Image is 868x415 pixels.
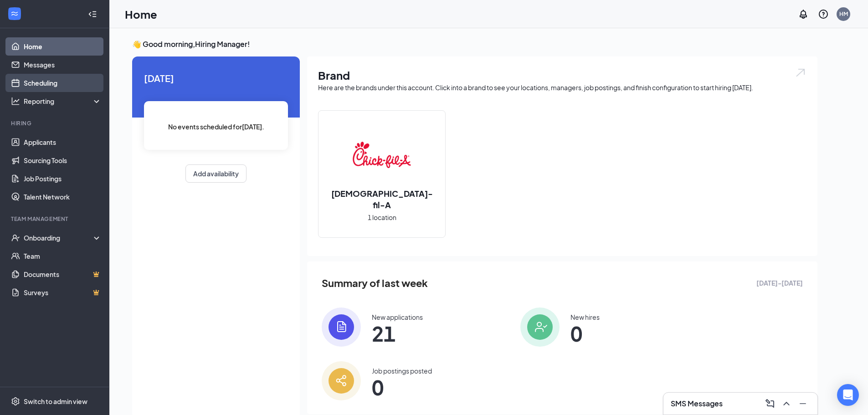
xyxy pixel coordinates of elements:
button: ChevronUp [779,396,794,411]
div: New hires [570,313,600,322]
span: 0 [372,379,432,395]
button: ComposeMessage [763,396,777,411]
a: Team [24,247,102,265]
img: icon [322,361,361,400]
div: HM [839,10,848,18]
svg: Settings [11,397,20,406]
svg: Collapse [88,10,97,19]
span: 21 [372,325,423,342]
img: icon [322,307,361,347]
h1: Brand [318,67,806,83]
a: Sourcing Tools [24,151,102,169]
img: open.6027fd2a22e1237b5b06.svg [795,67,806,78]
a: Home [24,37,102,56]
div: Onboarding [24,233,94,242]
span: [DATE] - [DATE] [756,278,803,288]
svg: ChevronUp [781,398,792,409]
a: Talent Network [24,188,102,206]
div: Switch to admin view [24,397,87,406]
div: Reporting [24,97,102,106]
div: New applications [372,313,423,322]
span: 0 [570,325,600,342]
div: Job postings posted [372,366,432,375]
a: Applicants [24,133,102,151]
span: Summary of last week [322,275,428,291]
span: [DATE] [144,71,288,85]
a: SurveysCrown [24,283,102,302]
svg: WorkstreamLogo [10,9,19,18]
a: Scheduling [24,74,102,92]
div: Hiring [11,119,100,127]
a: DocumentsCrown [24,265,102,283]
button: Add availability [185,164,247,183]
span: No events scheduled for [DATE] . [168,122,264,132]
svg: Notifications [798,9,809,20]
button: Minimize [796,396,810,411]
div: Team Management [11,215,100,223]
img: icon [520,307,560,347]
h1: Home [125,6,157,22]
svg: UserCheck [11,233,20,242]
h3: 👋 Good morning, Hiring Manager ! [132,39,817,49]
a: Job Postings [24,169,102,188]
h3: SMS Messages [671,399,723,409]
span: 1 location [368,212,396,222]
svg: ComposeMessage [765,398,776,409]
h2: [DEMOGRAPHIC_DATA]-fil-A [318,188,445,210]
img: Chick-fil-A [353,126,411,184]
div: Open Intercom Messenger [837,384,859,406]
svg: Analysis [11,97,20,106]
div: Here are the brands under this account. Click into a brand to see your locations, managers, job p... [318,83,806,92]
svg: Minimize [797,398,808,409]
svg: QuestionInfo [818,9,829,20]
a: Messages [24,56,102,74]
